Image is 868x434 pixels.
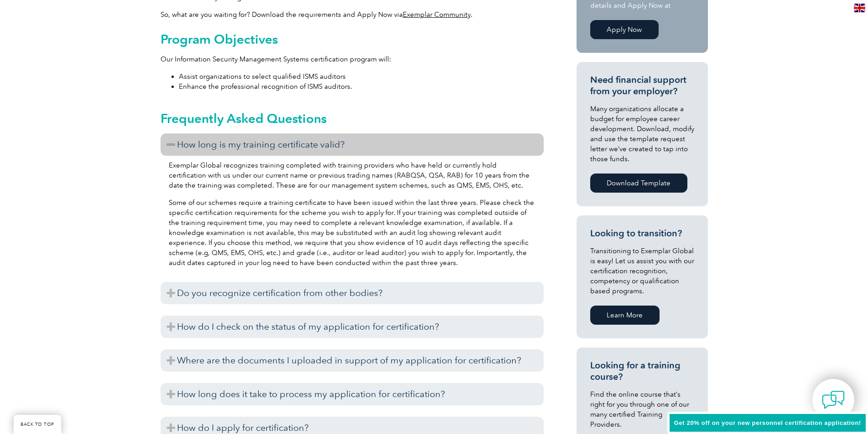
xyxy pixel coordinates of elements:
p: Many organizations allocate a budget for employee career development. Download, modify and use th... [590,104,694,164]
p: Transitioning to Exemplar Global is easy! Let us assist you with our certification recognition, c... [590,246,694,296]
h3: Need financial support from your employer? [590,74,694,97]
h3: Looking to transition? [590,228,694,239]
li: Enhance the professional recognition of ISMS auditors. [179,82,544,92]
h3: Do you recognize certification from other bodies? [161,282,544,304]
a: Exemplar Community [403,10,471,19]
h3: How long does it take to process my application for certification? [161,383,544,405]
span: Get 20% off on your new personnel certification application! [674,419,861,426]
h3: How long is my training certificate valid? [161,133,544,156]
h2: Frequently Asked Questions [161,111,544,126]
h3: How do I check on the status of my application for certification? [161,316,544,338]
h2: Program Objectives [161,32,544,46]
p: Exemplar Global recognizes training completed with training providers who have held or currently ... [169,160,535,190]
p: Find the online course that’s right for you through one of our many certified Training Providers. [590,389,694,429]
p: So, what are you waiting for? Download the requirements and Apply Now via . [161,10,544,20]
img: contact-chat.png [822,388,845,411]
li: Assist organizations to select qualified ISMS auditors [179,71,544,82]
a: Learn More [590,306,660,325]
h3: Where are the documents I uploaded in support of my application for certification? [161,349,544,372]
a: BACK TO TOP [14,415,61,434]
p: Our Information Security Management Systems certification program will: [161,54,544,64]
img: en [854,4,865,12]
a: Apply Now [590,20,659,39]
h3: Looking for a training course? [590,360,694,383]
a: Download Template [590,174,687,193]
p: Some of our schemes require a training certificate to have been issued within the last three year... [169,198,535,268]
